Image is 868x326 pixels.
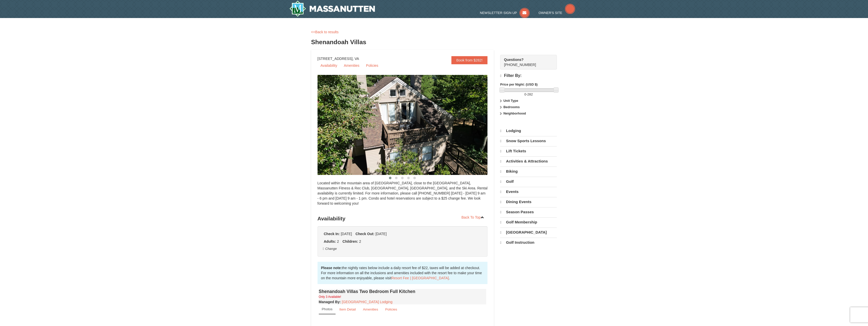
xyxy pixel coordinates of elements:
h4: Shenandoah Villas Two Bedroom Full Kitchen [319,289,486,294]
a: [GEOGRAPHIC_DATA] [500,227,557,237]
h4: Filter By: [500,73,557,78]
a: Item Detail [336,304,359,314]
a: Amenities [360,304,382,314]
a: [GEOGRAPHIC_DATA] Lodging [342,300,392,304]
strong: Unit Type [503,99,518,103]
a: Amenities [341,62,362,69]
a: Policies [382,304,400,314]
small: Amenities [363,307,378,311]
a: Activities & Attractions [500,156,557,166]
div: Located within the mountain area of [GEOGRAPHIC_DATA], close to the [GEOGRAPHIC_DATA], Massanutte... [318,181,488,211]
strong: Check Out: [355,232,374,236]
strong: : [319,300,341,304]
a: Back To Top [458,214,488,221]
a: Owner's Site [539,11,575,15]
a: <<Back to results [311,30,339,34]
a: Biking [500,167,557,176]
span: 2 [359,239,361,243]
span: Managed By [319,300,340,304]
a: Dining Events [500,197,557,207]
span: [DATE] [375,232,387,236]
strong: Check In: [324,232,340,236]
strong: Questions? [504,58,524,62]
a: Snow Sports Lessons [500,136,557,146]
a: Golf Instruction [500,238,557,247]
a: Golf Membership [500,217,557,227]
a: Season Passes [500,207,557,217]
a: Book from $282! [451,56,488,64]
span: Newsletter Sign Up [480,11,517,15]
span: 282 [527,92,533,96]
strong: Adults: [324,239,336,243]
a: Lift Tickets [500,146,557,156]
label: - [500,92,557,97]
a: Golf [500,177,557,186]
span: 0 [524,92,526,96]
a: Policies [363,62,381,69]
small: Policies [385,307,397,311]
a: Photos [319,304,336,314]
img: Massanutten Resort Logo [289,1,375,17]
strong: Bedrooms [503,105,520,109]
small: Item Detail [339,307,356,311]
img: 19219019-2-e70bf45f.jpg [318,75,500,175]
h3: Shenandoah Villas [311,37,557,47]
small: Only 3 Available! [319,295,341,299]
a: Availability [318,62,340,69]
span: Owner's Site [539,11,562,15]
a: Newsletter Sign Up [480,11,530,15]
span: [DATE] [341,232,352,236]
button: Change [323,246,337,252]
a: Events [500,187,557,197]
strong: Please note: [321,266,342,270]
strong: Children: [342,239,358,243]
div: the nightly rates below include a daily resort fee of $22, taxes will be added at checkout. For m... [318,262,488,284]
strong: Neighborhood [503,111,526,115]
span: 2 [337,239,339,243]
small: Photos [322,307,333,311]
strong: Price per Night: (USD $) [500,83,538,86]
a: Resort Fee | [GEOGRAPHIC_DATA] [391,276,449,280]
a: Massanutten Resort [289,1,375,17]
h3: Availability [318,214,488,224]
span: [PHONE_NUMBER] [504,57,548,67]
a: Lodging [500,126,557,136]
